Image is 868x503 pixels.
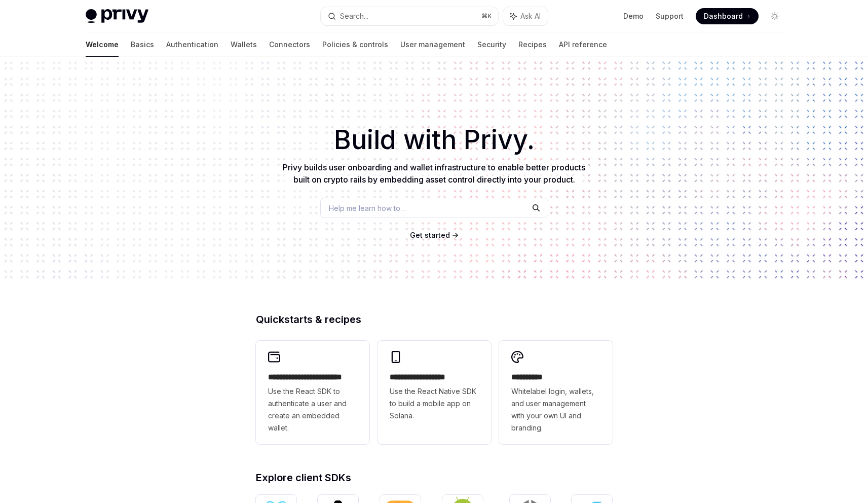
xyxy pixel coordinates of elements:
a: **** **** **** ***Use the React Native SDK to build a mobile app on Solana. [378,341,491,444]
a: Wallets [231,32,257,57]
span: Get started [410,231,450,239]
span: Whitelabel login, wallets, and user management with your own UI and branding. [511,385,600,434]
span: Quickstarts & recipes [256,314,361,325]
a: Welcome [86,32,119,57]
button: Toggle dark mode [767,8,783,24]
span: Privy builds user onboarding and wallet infrastructure to enable better products built on crypto ... [283,162,585,185]
a: Get started [410,230,450,240]
a: Support [656,11,684,21]
span: ⌘ K [481,12,492,20]
a: Connectors [269,32,310,57]
a: Policies & controls [322,32,388,57]
span: Use the React SDK to authenticate a user and create an embedded wallet. [268,385,357,434]
a: Security [477,32,506,57]
span: Dashboard [704,11,743,21]
span: Explore client SDKs [256,473,351,483]
button: Search...⌘K [321,7,498,25]
a: Recipes [518,32,547,57]
img: light logo [86,9,148,23]
span: Help me learn how to… [329,203,406,213]
a: Basics [131,32,154,57]
button: Ask AI [503,7,548,25]
a: **** *****Whitelabel login, wallets, and user management with your own UI and branding. [499,341,613,444]
a: Dashboard [696,8,759,24]
span: Use the React Native SDK to build a mobile app on Solana. [390,385,479,422]
a: API reference [559,32,607,57]
div: Search... [340,10,368,22]
span: Build with Privy. [334,131,535,149]
a: Authentication [166,32,218,57]
a: User management [400,32,465,57]
span: Ask AI [520,11,541,21]
a: Demo [623,11,644,21]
